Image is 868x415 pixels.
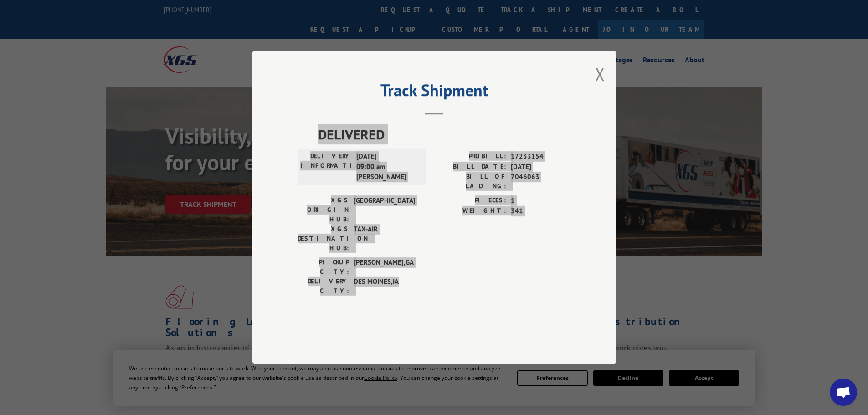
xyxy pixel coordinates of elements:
[595,62,605,86] button: Close modal
[298,277,349,296] label: DELIVERY CITY:
[830,379,857,406] div: Open chat
[434,196,506,206] label: PIECES:
[354,225,415,253] span: TAX-AIR
[298,196,349,225] label: XGS ORIGIN HUB:
[511,152,571,162] span: 17233154
[434,206,506,216] label: WEIGHT:
[511,196,571,206] span: 1
[511,206,571,216] span: 341
[434,162,506,172] label: BILL DATE:
[318,124,571,145] span: DELIVERED
[434,172,506,191] label: BILL OF LADING:
[300,152,352,183] label: DELIVERY INFORMATION:
[298,84,571,101] h2: Track Shipment
[511,172,571,191] span: 7046063
[354,277,415,296] span: DES MOINES , IA
[354,196,415,225] span: [GEOGRAPHIC_DATA]
[298,258,349,277] label: PICKUP CITY:
[356,152,418,183] span: [DATE] 09:00 am [PERSON_NAME]
[298,225,349,253] label: XGS DESTINATION HUB:
[354,258,415,277] span: [PERSON_NAME] , GA
[434,152,506,162] label: PROBILL:
[511,162,571,172] span: [DATE]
